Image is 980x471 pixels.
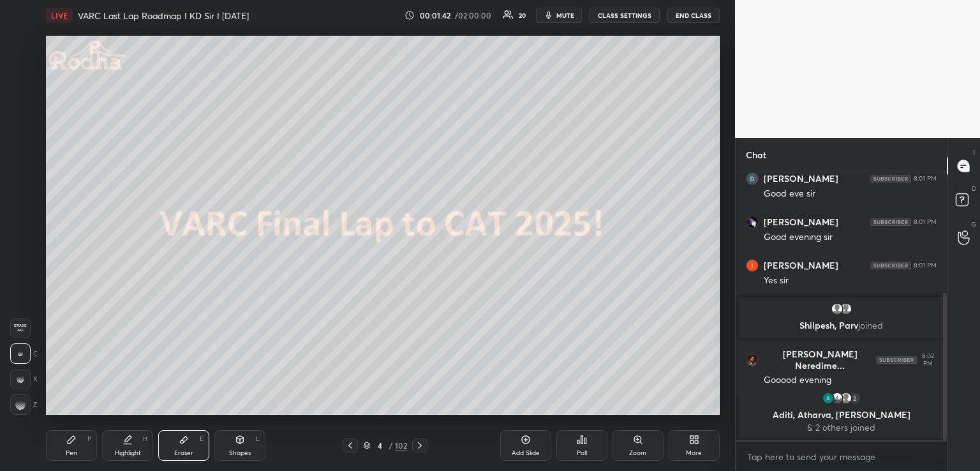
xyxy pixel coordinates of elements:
[256,436,260,442] div: L
[590,8,660,23] button: CLASS SETTINGS
[746,410,936,420] p: Aditi, Atharva, [PERSON_NAME]
[858,319,883,331] span: joined
[764,216,838,228] h6: [PERSON_NAME]
[143,436,147,442] div: H
[512,450,540,456] div: Add Slide
[876,356,917,364] img: 4P8fHbbgJtejmAAAAAElFTkSuQmCC
[764,348,876,371] h6: [PERSON_NAME] Neredime...
[200,436,204,442] div: E
[11,324,30,333] span: Erase all
[736,138,776,172] p: Chat
[746,260,758,271] img: thumbnail.jpg
[971,220,976,229] p: G
[174,450,193,456] div: Eraser
[629,450,646,456] div: Zoom
[870,175,911,183] img: 4P8fHbbgJtejmAAAAAElFTkSuQmCC
[667,8,720,23] button: END CLASS
[764,274,937,287] div: Yes sir
[972,148,976,158] p: T
[840,303,852,315] img: default.png
[66,450,77,456] div: Pen
[919,352,937,368] div: 8:02 PM
[831,392,843,405] img: thumbnail.jpg
[686,450,702,456] div: More
[46,8,73,23] div: LIVE
[914,218,937,226] div: 8:01 PM
[10,343,38,364] div: C
[870,262,911,269] img: 4P8fHbbgJtejmAAAAAElFTkSuQmCC
[764,374,937,387] div: Gooood evening
[87,436,91,442] div: P
[395,440,407,451] div: 102
[822,392,835,405] img: thumbnail.jpg
[577,450,587,456] div: Poll
[373,442,386,449] div: 4
[870,218,911,226] img: 4P8fHbbgJtejmAAAAAElFTkSuQmCC
[764,260,838,271] h6: [PERSON_NAME]
[914,175,937,183] div: 8:01 PM
[746,354,758,366] img: thumbnail.jpg
[229,450,251,456] div: Shapes
[736,172,947,440] div: grid
[389,442,392,449] div: /
[831,303,843,315] img: default.png
[746,320,936,331] p: Shilpesh, Parv
[115,450,141,456] div: Highlight
[78,10,249,22] h4: VARC Last Lap Roadmap I KD Sir I [DATE]
[746,422,936,433] p: & 2 others joined
[10,369,38,389] div: X
[519,12,526,19] div: 20
[764,173,838,184] h6: [PERSON_NAME]
[764,188,937,200] div: Good eve sir
[764,231,937,244] div: Good evening sir
[556,11,574,20] span: mute
[746,173,758,184] img: thumbnail.jpg
[840,392,852,405] img: default.png
[10,394,37,415] div: Z
[972,184,976,193] p: D
[849,392,861,405] div: 2
[536,8,582,23] button: mute
[914,262,937,269] div: 8:01 PM
[746,216,758,228] img: thumbnail.jpg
